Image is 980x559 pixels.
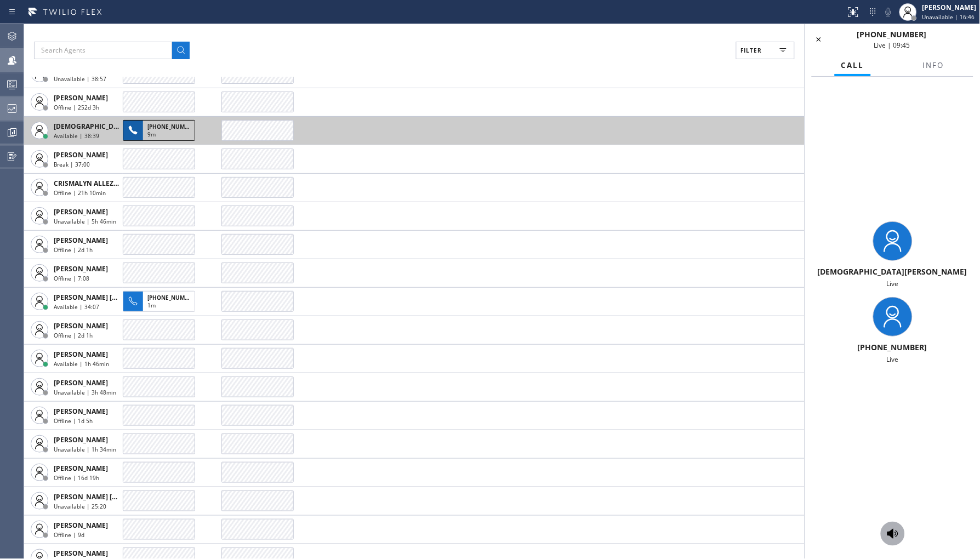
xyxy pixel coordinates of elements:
[147,123,197,130] span: [PHONE_NUMBER]
[841,60,864,70] span: Call
[54,218,116,225] span: Unavailable | 5h 46min
[54,236,108,245] span: [PERSON_NAME]
[147,294,197,301] span: [PHONE_NUMBER]
[857,29,927,39] span: [PHONE_NUMBER]
[54,350,108,359] span: [PERSON_NAME]
[54,492,164,501] span: [PERSON_NAME] [PERSON_NAME]
[923,60,944,70] span: Info
[54,503,106,510] span: Unavailable | 25:20
[54,446,116,453] span: Unavailable | 1h 34min
[54,389,116,396] span: Unavailable | 3h 48min
[54,332,93,339] span: Offline | 2d 1h
[736,42,795,59] button: Filter
[54,179,122,188] span: CRISMALYN ALLEZER
[922,13,975,21] span: Unavailable | 16:46
[54,303,99,311] span: Available | 34:07
[54,474,99,482] span: Offline | 16d 19h
[147,301,156,309] span: 1m
[887,355,899,364] span: Live
[54,293,164,302] span: [PERSON_NAME] [PERSON_NAME]
[741,47,762,54] span: Filter
[922,3,977,12] div: [PERSON_NAME]
[54,104,99,111] span: Offline | 252d 3h
[147,130,156,138] span: 9m
[54,321,108,330] span: [PERSON_NAME]
[54,207,108,216] span: [PERSON_NAME]
[835,55,871,76] button: Call
[54,378,108,387] span: [PERSON_NAME]
[54,264,108,273] span: [PERSON_NAME]
[810,266,976,277] div: [DEMOGRAPHIC_DATA][PERSON_NAME]
[54,189,106,197] span: Offline | 21h 10min
[881,4,896,20] button: Mute
[54,275,89,282] span: Offline | 7:08
[54,93,108,102] span: [PERSON_NAME]
[54,246,93,254] span: Offline | 2d 1h
[54,435,108,444] span: [PERSON_NAME]
[54,122,183,131] span: [DEMOGRAPHIC_DATA][PERSON_NAME]
[54,531,84,539] span: Offline | 9d
[54,549,108,558] span: [PERSON_NAME]
[916,55,951,76] button: Info
[54,75,106,83] span: Unavailable | 38:57
[54,360,109,368] span: Available | 1h 46min
[881,522,905,546] button: Monitor Call
[34,42,172,59] input: Search Agents
[54,521,108,530] span: [PERSON_NAME]
[123,117,198,144] button: [PHONE_NUMBER]9m
[54,150,108,159] span: [PERSON_NAME]
[123,288,198,315] button: [PHONE_NUMBER]1m
[54,464,108,473] span: [PERSON_NAME]
[54,407,108,416] span: [PERSON_NAME]
[54,417,93,425] span: Offline | 1d 5h
[874,41,910,50] span: Live | 09:45
[54,132,99,140] span: Available | 38:39
[887,279,899,288] span: Live
[54,161,90,168] span: Break | 37:00
[858,342,927,352] span: [PHONE_NUMBER]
